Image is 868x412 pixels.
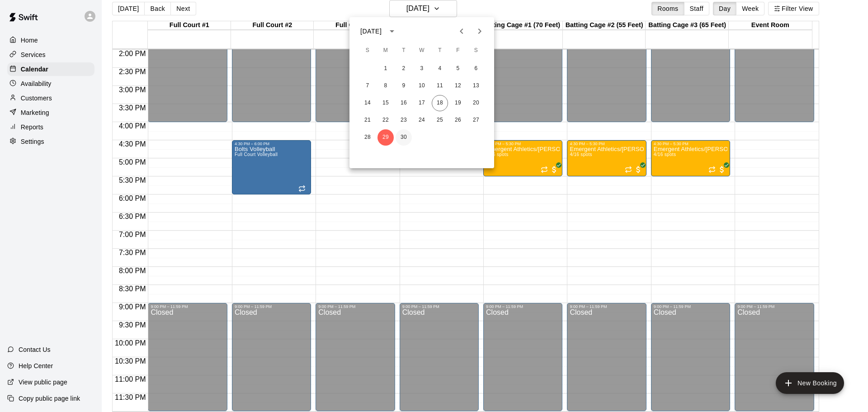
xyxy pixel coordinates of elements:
button: 8 [377,78,394,94]
button: 13 [468,78,484,94]
button: 27 [468,112,484,128]
button: 26 [450,112,466,128]
button: 16 [396,95,412,111]
button: 6 [468,61,484,77]
button: 30 [396,129,412,146]
button: 2 [396,61,412,77]
button: 12 [450,78,466,94]
span: Saturday [468,42,484,60]
button: 5 [450,61,466,77]
button: 4 [432,61,448,77]
button: 17 [414,95,430,111]
span: Thursday [432,42,448,60]
button: 20 [468,95,484,111]
button: 10 [414,78,430,94]
button: 1 [377,61,394,77]
div: [DATE] [360,27,382,36]
span: Sunday [359,42,376,60]
button: 3 [414,61,430,77]
button: 19 [450,95,466,111]
button: 7 [359,78,376,94]
button: 11 [432,78,448,94]
button: 28 [359,129,376,146]
button: Previous month [453,22,471,40]
button: 21 [359,112,376,128]
button: 15 [377,95,394,111]
button: 25 [432,112,448,128]
button: 18 [432,95,448,111]
button: 23 [396,112,412,128]
span: Monday [377,42,394,60]
button: 22 [377,112,394,128]
button: 24 [414,112,430,128]
span: Tuesday [396,42,412,60]
span: Friday [450,42,466,60]
button: calendar view is open, switch to year view [384,24,400,39]
span: Wednesday [414,42,430,60]
button: 9 [396,78,412,94]
button: 29 [377,129,394,146]
button: 14 [359,95,376,111]
button: Next month [471,22,489,40]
